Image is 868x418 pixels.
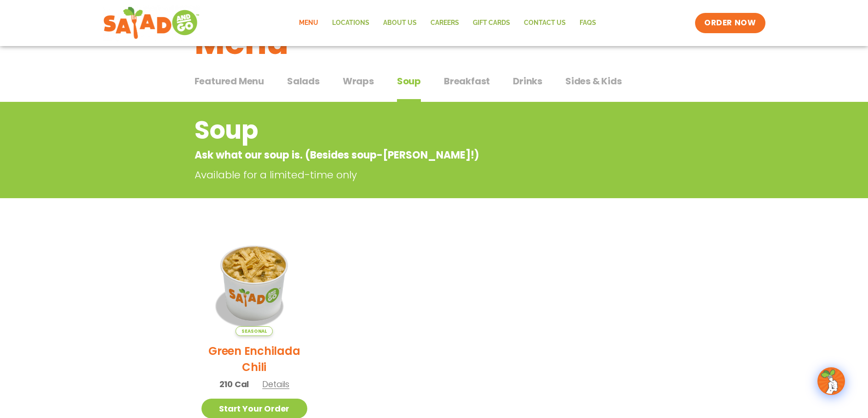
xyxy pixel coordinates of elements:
[195,71,674,102] div: Tabbed content
[565,74,622,88] span: Sides & Kids
[201,343,308,375] h2: Green Enchilada Chili
[195,74,264,88] span: Featured Menu
[103,5,200,41] img: new-SAG-logo-768×292
[195,167,604,183] p: Available for a limited-time only
[292,12,325,34] a: Menu
[236,326,273,336] span: Seasonal
[444,74,490,88] span: Breakfast
[292,12,603,34] nav: Menu
[424,12,466,34] a: Careers
[376,12,424,34] a: About Us
[262,378,289,390] span: Details
[513,74,542,88] span: Drinks
[466,12,517,34] a: GIFT CARDS
[201,230,308,336] img: Product photo for Green Enchilada Chili
[573,12,603,34] a: FAQs
[287,74,320,88] span: Salads
[343,74,374,88] span: Wraps
[195,112,600,149] h2: Soup
[195,147,600,163] p: Ask what our soup is. (Besides soup-[PERSON_NAME]!)
[818,368,844,394] img: wpChatIcon
[695,13,765,33] a: ORDER NOW
[397,74,421,88] span: Soup
[219,378,249,390] span: 210 Cal
[325,12,376,34] a: Locations
[704,18,756,29] span: ORDER NOW
[517,12,573,34] a: Contact Us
